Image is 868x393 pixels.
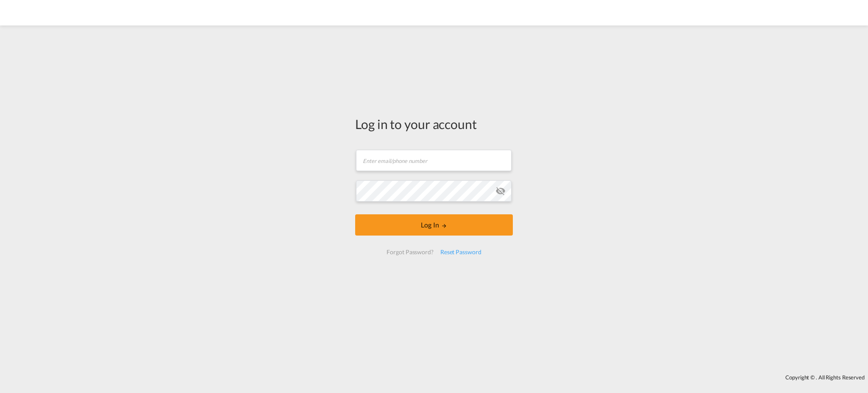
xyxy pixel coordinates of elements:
div: Forgot Password? [383,244,437,260]
div: Reset Password [437,244,485,260]
button: LOGIN [355,214,513,236]
md-icon: icon-eye-off [495,186,506,196]
div: Log in to your account [355,115,513,133]
input: Enter email/phone number [356,150,512,171]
